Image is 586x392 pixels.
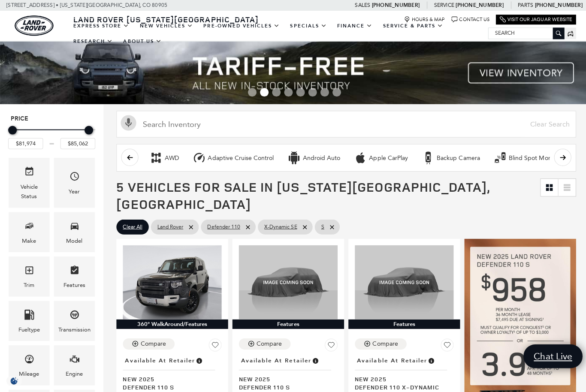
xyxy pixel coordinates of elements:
[69,186,80,196] div: Year
[247,87,255,96] span: Go to slide 1
[284,18,330,33] a: Specials
[506,154,558,161] div: Blind Spot Monitor
[192,151,205,163] div: Adaptive Cruise Control
[330,18,376,33] a: Finance
[8,137,43,148] input: Minimum
[4,374,24,383] img: Opt-Out Icon
[116,110,573,137] input: Search Inventory
[415,148,482,166] button: Backup CameraBackup Camera
[240,354,310,364] span: Available at Retailer
[121,148,138,165] button: scroll left
[320,220,323,231] span: S
[347,318,458,327] div: Features
[68,14,263,24] a: Land Rover [US_STATE][GEOGRAPHIC_DATA]
[69,350,79,368] span: Engine
[238,353,336,389] a: Available at RetailerNew 2025Defender 110 S
[149,151,162,163] div: AWD
[353,244,451,318] img: 2025 LAND ROVER Defender 110 X-Dynamic SE
[527,349,574,360] span: Chat Live
[122,244,221,318] img: 2025 LAND ROVER Defender 110 S
[120,115,136,130] svg: Click to toggle on voice search
[15,15,53,36] img: Land Rover
[122,353,221,389] a: Available at RetailerNew 2025Defender 110 S
[9,299,49,339] div: FueltypeFueltype
[432,2,452,8] span: Service
[15,181,43,200] div: Vehicle Status
[376,18,446,33] a: Service & Parts
[69,306,79,323] span: Transmission
[319,87,327,96] span: Go to slide 7
[521,343,580,366] a: Chat Live
[187,148,277,166] button: Adaptive Cruise ControlAdaptive Cruise Control
[24,163,34,181] span: Vehicle
[68,33,118,48] a: Research
[73,14,257,24] span: Land Rover [US_STATE][GEOGRAPHIC_DATA]
[54,157,94,206] div: YearYear
[116,318,227,327] div: 360° WalkAround/Features
[438,337,451,353] button: Save Vehicle
[353,337,405,348] button: Compare Vehicle
[24,306,34,323] span: Fueltype
[122,373,214,381] span: New 2025
[238,373,329,381] span: New 2025
[295,87,303,96] span: Go to slide 5
[310,354,317,364] span: Vehicle is in stock and ready for immediate delivery. Due to demand, availability is subject to c...
[551,148,568,165] button: scroll right
[164,154,178,161] div: AWD
[367,154,406,161] div: Apple CarPlay
[54,255,94,295] div: FeaturesFeatures
[207,154,272,161] div: Adaptive Cruise Control
[194,354,202,364] span: Vehicle is in stock and ready for immediate delivery. Due to demand, availability is subject to c...
[19,368,39,377] div: Mileage
[9,211,49,251] div: MakeMake
[371,338,396,346] div: Compare
[323,337,336,353] button: Save Vehicle
[22,235,36,244] div: Make
[255,338,281,346] div: Compare
[231,318,342,327] div: Features
[263,220,296,231] span: X-Dynamic SE
[206,220,239,231] span: Defender 110
[4,374,24,383] section: Click to Open Cookie Consent Modal
[15,15,53,36] a: land-rover
[353,373,445,381] span: New 2025
[238,244,336,318] img: 2025 LAND ROVER Defender 110 S
[491,151,504,163] div: Blind Spot Monitor
[69,262,79,279] span: Features
[238,337,289,348] button: Compare Vehicle
[84,125,93,134] div: Maximum Price
[134,18,197,33] a: New Vehicles
[6,2,166,8] a: [STREET_ADDRESS] • [US_STATE][GEOGRAPHIC_DATA], CO 80905
[118,33,166,48] a: About Us
[420,151,432,163] div: Backup Camera
[283,87,291,96] span: Go to slide 4
[425,354,433,364] span: Vehicle is in stock and ready for immediate delivery. Due to demand, availability is subject to c...
[449,16,487,23] a: Contact Us
[486,28,561,38] input: Search
[259,87,267,96] span: Go to slide 2
[24,279,34,289] div: Trim
[238,381,329,389] span: Defender 110 S
[8,122,95,148] div: Price
[307,87,315,96] span: Go to slide 6
[122,220,142,231] span: Clear All
[497,16,569,23] a: Visit Our Jaguar Website
[402,16,443,23] a: Hours & Map
[60,137,95,148] input: Maximum
[208,337,221,353] button: Save Vehicle
[347,148,411,166] button: Apple CarPlayApple CarPlay
[355,354,425,364] span: Available at Retailer
[122,337,174,348] button: Compare Vehicle
[271,87,279,96] span: Go to slide 3
[286,151,299,163] div: Android Auto
[353,2,369,8] span: Sales
[515,2,531,8] span: Parts
[58,323,90,333] div: Transmission
[63,279,85,289] div: Features
[352,151,365,163] div: Apple CarPlay
[453,2,501,9] a: [PHONE_NUMBER]
[18,323,40,333] div: Fueltype
[68,18,486,48] nav: Main Navigation
[24,262,34,279] span: Trim
[24,217,34,235] span: Make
